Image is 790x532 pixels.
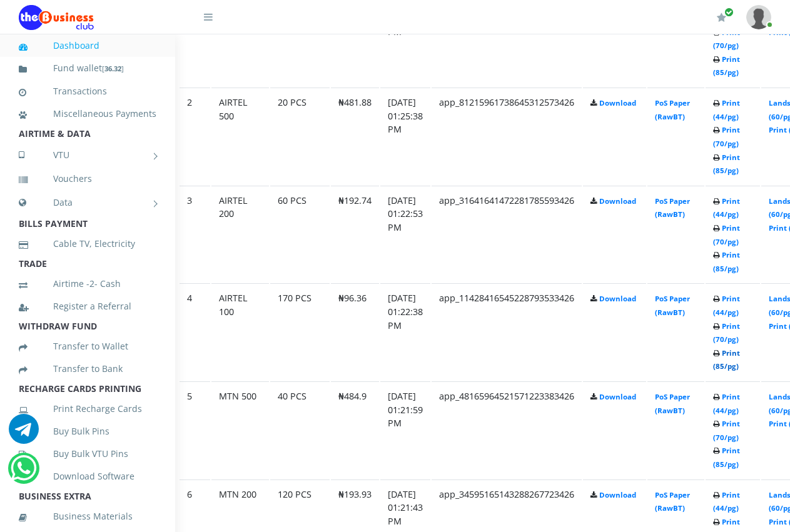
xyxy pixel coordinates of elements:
[713,196,740,219] a: Print (44/pg)
[655,392,690,415] a: PoS Paper (RawBT)
[180,283,210,380] td: 4
[270,381,330,478] td: 40 PCS
[331,283,379,380] td: ₦96.36
[211,283,269,380] td: AIRTEL 100
[380,381,430,478] td: [DATE] 01:21:59 PM
[19,439,156,468] a: Buy Bulk VTU Pins
[713,294,740,317] a: Print (44/pg)
[655,196,690,219] a: PoS Paper (RawBT)
[655,98,690,121] a: PoS Paper (RawBT)
[724,8,734,17] span: Renew/Upgrade Subscription
[19,139,156,171] a: VTU
[331,88,379,184] td: ₦481.88
[655,490,690,513] a: PoS Paper (RawBT)
[713,223,740,246] a: Print (70/pg)
[19,5,94,30] img: Logo
[270,88,330,184] td: 20 PCS
[331,186,379,283] td: ₦192.74
[717,13,726,23] i: Renew/Upgrade Subscription
[599,196,636,206] a: Download
[211,88,269,184] td: AIRTEL 500
[713,98,740,121] a: Print (44/pg)
[713,153,740,176] a: Print (85/pg)
[180,88,210,184] td: 2
[270,186,330,283] td: 60 PCS
[19,462,156,491] a: Download Software
[380,283,430,380] td: [DATE] 01:22:38 PM
[19,99,156,128] a: Miscellaneous Payments
[19,354,156,383] a: Transfer to Bank
[432,88,582,184] td: app_81215961738645312573426
[104,64,121,73] b: 36.32
[19,269,156,298] a: Airtime -2- Cash
[599,294,636,303] a: Download
[713,392,740,415] a: Print (44/pg)
[19,229,156,258] a: Cable TV, Electricity
[180,186,210,283] td: 3
[19,292,156,321] a: Register a Referral
[19,332,156,361] a: Transfer to Wallet
[713,54,740,78] a: Print (85/pg)
[713,446,740,469] a: Print (85/pg)
[713,348,740,371] a: Print (85/pg)
[380,186,430,283] td: [DATE] 01:22:53 PM
[211,381,269,478] td: MTN 500
[713,419,740,442] a: Print (70/pg)
[380,88,430,184] td: [DATE] 01:25:38 PM
[180,381,210,478] td: 5
[9,423,39,444] a: Chat for support
[19,394,156,423] a: Print Recharge Cards
[102,64,124,73] small: [ ]
[599,392,636,401] a: Download
[19,502,156,531] a: Business Materials
[432,186,582,283] td: app_31641641472281785593426
[11,463,36,483] a: Chat for support
[211,186,269,283] td: AIRTEL 200
[432,283,582,380] td: app_11428416545228793533426
[19,187,156,218] a: Data
[599,98,636,108] a: Download
[746,5,771,29] img: User
[713,490,740,513] a: Print (44/pg)
[713,250,740,273] a: Print (85/pg)
[713,321,740,344] a: Print (70/pg)
[713,125,740,148] a: Print (70/pg)
[432,381,582,478] td: app_48165964521571223383426
[19,54,156,83] a: Fund wallet[36.32]
[19,164,156,193] a: Vouchers
[655,294,690,317] a: PoS Paper (RawBT)
[19,417,156,446] a: Buy Bulk Pins
[599,490,636,499] a: Download
[19,77,156,106] a: Transactions
[270,283,330,380] td: 170 PCS
[331,381,379,478] td: ₦484.9
[19,31,156,60] a: Dashboard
